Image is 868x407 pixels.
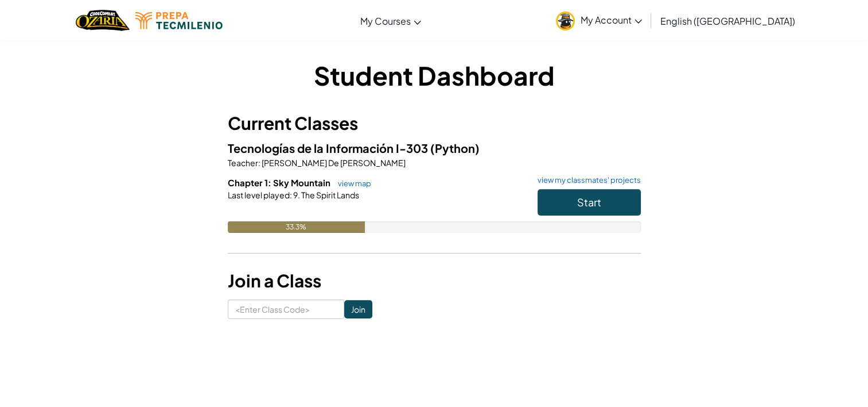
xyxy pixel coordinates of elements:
a: My Courses [355,5,427,36]
img: Home [76,9,129,32]
span: Last level played [228,190,290,200]
a: view map [332,179,371,188]
span: Tecnologías de la Información I-303 [228,141,430,155]
span: Chapter 1: Sky Mountain [228,177,332,188]
h3: Current Classes [228,110,641,136]
div: 33.3% [228,221,365,233]
span: Start [577,195,601,209]
span: : [290,190,292,200]
span: My Account [581,14,642,26]
h1: Student Dashboard [228,57,641,93]
span: English ([GEOGRAPHIC_DATA]) [660,15,795,27]
button: Start [538,189,641,216]
span: My Courses [360,15,411,27]
input: <Enter Class Code> [228,300,344,319]
span: (Python) [430,141,480,155]
span: Teacher [228,158,258,168]
span: The Spirit Lands [300,190,359,200]
a: view my classmates' projects [532,176,641,184]
span: [PERSON_NAME] De [PERSON_NAME] [260,158,406,168]
h3: Join a Class [228,268,641,294]
span: 9. [292,190,300,200]
span: : [258,158,260,168]
a: My Account [550,2,648,39]
input: Join [344,300,372,318]
img: avatar [556,11,575,30]
a: Ozaria by CodeCombat logo [76,9,129,32]
img: Tecmilenio logo [135,12,223,29]
a: English ([GEOGRAPHIC_DATA]) [655,5,801,36]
